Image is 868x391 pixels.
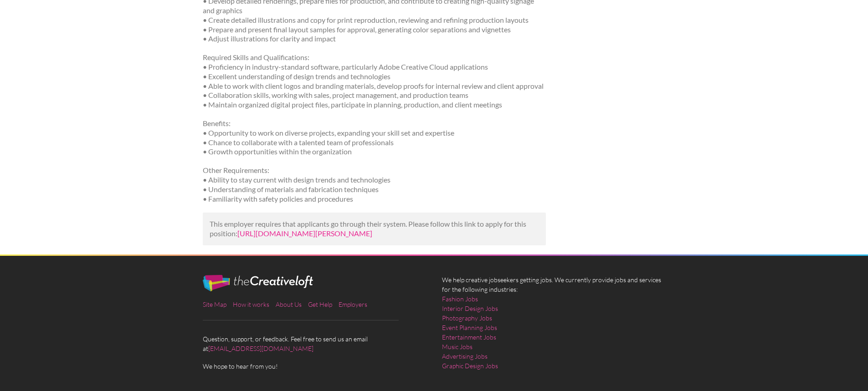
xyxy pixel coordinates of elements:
[203,275,313,291] img: The Creative Loft
[442,294,478,304] a: Fashion Jobs
[203,361,426,371] span: We hope to hear from you!
[233,300,269,308] a: How it works
[442,304,498,313] a: Interior Design Jobs
[442,323,497,332] a: Event Planning Jobs
[308,300,332,308] a: Get Help
[203,166,546,203] p: Other Requirements: • Ability to stay current with design trends and technologies • Understanding...
[442,332,496,342] a: Entertainment Jobs
[276,300,302,308] a: About Us
[442,342,473,351] a: Music Jobs
[203,119,546,157] p: Benefits: • Opportunity to work on diverse projects, expanding your skill set and expertise • Cha...
[442,351,488,361] a: Advertising Jobs
[237,229,372,238] a: [URL][DOMAIN_NAME][PERSON_NAME]
[442,313,492,323] a: Photography Jobs
[442,361,498,371] a: Graphic Design Jobs
[434,275,673,378] div: We help creative jobseekers getting jobs. We currently provide jobs and services for the followin...
[203,53,546,110] p: Required Skills and Qualifications: • Proficiency in industry-standard software, particularly Ado...
[339,300,367,308] a: Employers
[210,219,539,239] p: This employer requires that applicants go through their system. Please follow this link to apply ...
[203,300,226,308] a: Site Map
[208,345,313,352] a: [EMAIL_ADDRESS][DOMAIN_NAME]
[195,275,434,371] div: Question, support, or feedback. Feel free to send us an email at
